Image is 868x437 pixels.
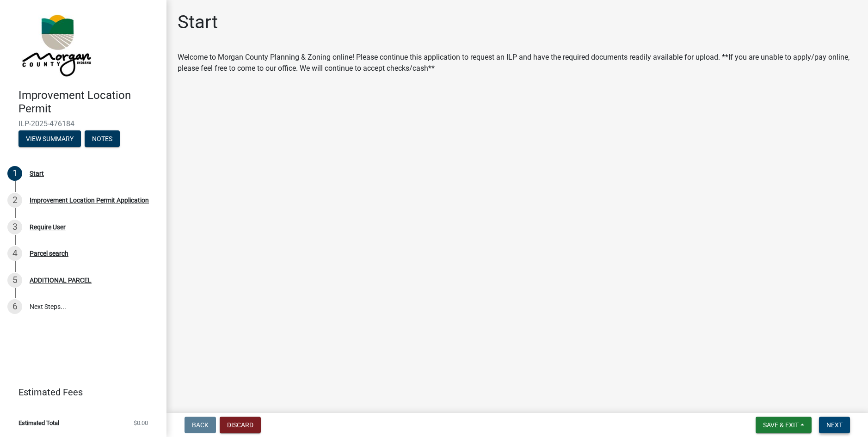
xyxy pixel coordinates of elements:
[7,166,22,181] div: 1
[178,11,218,33] h1: Start
[756,417,812,433] button: Save & Exit
[7,273,22,288] div: 5
[18,89,159,116] h4: Improvement Location Permit
[7,220,22,234] div: 3
[134,420,148,426] span: $0.00
[7,193,22,208] div: 2
[819,417,850,433] button: Next
[30,197,149,203] div: Improvement Location Permit Application
[192,421,209,429] span: Back
[185,417,216,433] button: Back
[30,277,92,283] div: ADDITIONAL PARCEL
[7,383,152,401] a: Estimated Fees
[18,130,81,147] button: View Summary
[18,420,59,426] span: Estimated Total
[763,421,799,429] span: Save & Exit
[18,119,148,128] span: ILP-2025-476184
[30,224,66,230] div: Require User
[30,170,44,177] div: Start
[85,130,120,147] button: Notes
[18,135,81,143] wm-modal-confirm: Summary
[85,135,120,143] wm-modal-confirm: Notes
[30,250,68,257] div: Parcel search
[826,421,843,429] span: Next
[220,417,261,433] button: Discard
[178,52,857,74] div: Welcome to Morgan County Planning & Zoning online! Please continue this application to request an...
[7,246,22,261] div: 4
[18,10,93,79] img: Morgan County, Indiana
[7,299,22,314] div: 6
